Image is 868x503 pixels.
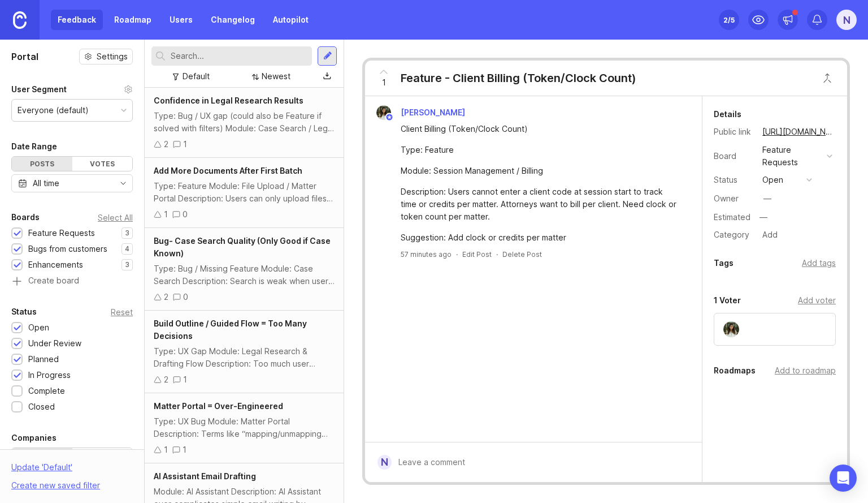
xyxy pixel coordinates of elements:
[125,260,129,269] p: 3
[11,210,40,224] div: Boards
[145,158,344,228] a: Add More Documents After First BatchType: Feature Module: File Upload / Matter Portal Description...
[183,444,186,456] div: 1
[753,227,781,242] a: Add
[836,10,857,30] div: N
[13,11,27,29] img: Canny Home
[145,228,344,311] a: Bug- Case Search Quality (Only Good if Case Known)Type: Bug / Missing Feature Module: Case Search...
[11,431,57,445] div: Companies
[154,96,303,105] span: Confidence in Legal Research Results
[723,321,739,337] img: Sarina Zohdi
[28,369,71,381] div: In Progress
[125,229,129,238] p: 3
[11,305,37,319] div: Status
[401,231,679,244] div: Suggestion: Add clock or credits per matter
[72,448,133,471] label: By account owner
[28,243,107,255] div: Bugs from customers
[723,12,735,28] div: 2 /5
[714,126,753,138] div: Public link
[98,214,133,221] div: Select All
[164,138,168,151] div: 2
[401,144,679,156] div: Type: Feature
[502,250,542,259] div: Delete Post
[28,337,81,350] div: Under Review
[125,244,129,253] p: 4
[830,465,857,492] div: Open Intercom Messenger
[775,364,836,377] div: Add to roadmap
[456,250,458,259] div: ·
[462,250,492,259] div: Edit Post
[382,76,386,89] span: 1
[401,108,465,117] span: [PERSON_NAME]
[154,263,335,287] div: Type: Bug / Missing Feature Module: Case Search Description: Search is weak when user doesn’t kno...
[154,471,256,481] span: AI Assistant Email Drafting
[377,455,392,470] div: N
[756,210,771,225] div: —
[802,257,836,269] div: Add tags
[762,174,783,186] div: open
[164,444,168,456] div: 1
[496,250,498,259] div: ·
[164,291,168,303] div: 2
[183,70,210,83] div: Default
[28,401,55,413] div: Closed
[816,67,839,89] button: Close button
[28,385,65,397] div: Complete
[79,49,133,65] button: Settings
[11,461,72,479] div: Update ' Default '
[107,10,158,30] a: Roadmap
[385,113,394,122] img: member badge
[18,104,89,117] div: Everyone (default)
[714,256,734,270] div: Tags
[183,138,187,151] div: 1
[154,345,335,370] div: Type: UX Gap Module: Legal Research & Drafting Flow Description: Too much user curation required ...
[183,291,188,303] div: 0
[714,229,753,241] div: Category
[164,373,168,386] div: 2
[714,150,753,162] div: Board
[714,108,741,121] div: Details
[376,105,391,120] img: Sarina Zohdi
[171,50,307,62] input: Search...
[714,364,756,377] div: Roadmaps
[798,294,836,307] div: Add voter
[204,10,262,30] a: Changelog
[154,166,302,175] span: Add More Documents After First Batch
[11,277,133,287] a: Create board
[28,259,83,271] div: Enhancements
[28,321,49,334] div: Open
[154,180,335,205] div: Type: Feature Module: File Upload / Matter Portal Description: Users can only upload files once p...
[714,192,753,205] div: Owner
[163,10,199,30] a: Users
[11,479,100,492] div: Create new saved filter
[28,353,59,366] div: Planned
[12,448,72,471] label: By name
[762,144,822,169] div: Feature Requests
[114,179,132,188] svg: toggle icon
[154,415,335,440] div: Type: UX Bug Module: Matter Portal Description: Terms like “mapping/unmapping tasks” confuse lawy...
[111,309,133,315] div: Reset
[183,373,187,386] div: 1
[759,124,836,139] a: [URL][DOMAIN_NAME]
[72,157,133,171] div: Votes
[401,165,679,177] div: Module: Session Management / Billing
[262,70,290,83] div: Newest
[97,51,128,62] span: Settings
[145,88,344,158] a: Confidence in Legal Research ResultsType: Bug / UX gap (could also be Feature if solved with filt...
[370,105,474,120] a: Sarina Zohdi[PERSON_NAME]
[33,177,59,190] div: All time
[183,208,188,221] div: 0
[28,227,95,239] div: Feature Requests
[719,10,739,30] button: 2/5
[164,208,168,221] div: 1
[11,83,67,96] div: User Segment
[145,311,344,393] a: Build Outline / Guided Flow = Too Many DecisionsType: UX Gap Module: Legal Research & Drafting Fl...
[401,250,452,259] a: 57 minutes ago
[154,319,307,341] span: Build Outline / Guided Flow = Too Many Decisions
[11,50,38,63] h1: Portal
[154,110,335,135] div: Type: Bug / UX gap (could also be Feature if solved with filters) Module: Case Search / Legal Res...
[401,123,679,135] div: Client Billing (Token/Clock Count)
[154,401,283,411] span: Matter Portal = Over-Engineered
[759,227,781,242] div: Add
